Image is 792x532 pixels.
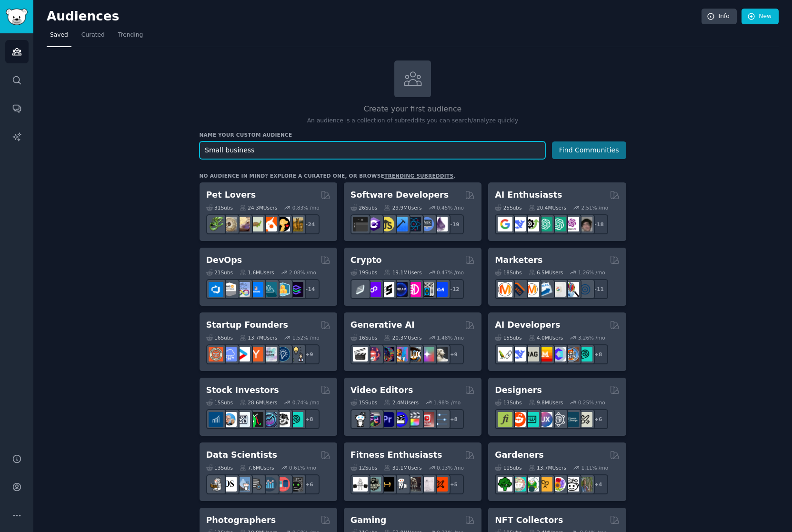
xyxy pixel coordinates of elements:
div: 11 Sub s [495,464,521,471]
img: ethstaker [380,282,394,297]
div: 0.25 % /mo [578,399,605,406]
img: platformengineering [262,282,277,297]
h2: Marketers [495,254,542,266]
img: Trading [249,412,263,427]
img: indiehackers [262,347,277,361]
a: Curated [78,28,108,47]
div: 0.45 % /mo [437,204,464,211]
div: 31.1M Users [384,464,421,471]
img: Forex [235,412,250,427]
div: 0.74 % /mo [292,399,320,406]
img: ballpython [222,217,237,231]
h2: Photographers [206,514,276,526]
img: FluxAI [406,347,421,361]
img: datasets [275,477,290,492]
img: LangChain [498,347,512,361]
img: MistralAI [538,347,552,361]
div: 25 Sub s [495,204,521,211]
img: GymMotivation [366,477,381,492]
div: 2.51 % /mo [581,204,608,211]
img: Rag [524,347,539,361]
div: 13.7M Users [240,334,277,341]
img: llmops [564,347,579,361]
img: iOSProgramming [393,217,408,231]
h2: AI Enthusiasts [495,189,562,201]
div: + 9 [300,344,320,364]
img: editors [366,412,381,427]
h2: Software Developers [351,189,449,201]
a: trending subreddits [384,173,453,179]
img: turtle [249,217,263,231]
div: + 8 [300,409,320,429]
img: SaaS [222,347,237,361]
div: 1.48 % /mo [437,334,464,341]
div: + 8 [588,344,608,364]
img: sdforall [393,347,408,361]
img: gopro [353,412,368,427]
img: DeepSeek [511,217,526,231]
h2: DevOps [206,254,242,266]
div: 29.9M Users [384,204,421,211]
img: GardeningUK [538,477,552,492]
h2: Designers [495,384,542,396]
div: 0.13 % /mo [437,464,464,471]
h2: NFT Collectors [495,514,563,526]
img: UrbanGardening [564,477,579,492]
img: defi_ [433,282,448,297]
div: No audience in mind? Explore a curated one, or browse . [200,172,456,179]
img: startup [235,347,250,361]
img: reactnative [406,217,421,231]
img: DeepSeek [511,347,526,361]
img: EntrepreneurRideAlong [209,347,223,361]
a: New [742,9,779,25]
h2: Create your first audience [200,103,626,115]
img: growmybusiness [289,347,303,361]
img: software [353,217,368,231]
div: 1.26 % /mo [578,269,605,276]
span: Curated [81,31,105,40]
img: web3 [393,282,408,297]
div: + 19 [444,214,464,234]
span: Saved [50,31,68,40]
img: StocksAndTrading [262,412,277,427]
img: cockatiel [262,217,277,231]
img: GummySearch logo [6,9,28,25]
img: GYM [353,477,368,492]
h2: Data Scientists [206,449,277,461]
img: UXDesign [538,412,552,427]
img: VideoEditors [393,412,408,427]
h2: Crypto [351,254,382,266]
img: azuredevops [209,282,223,297]
img: Emailmarketing [538,282,552,297]
img: userexperience [551,412,566,427]
img: swingtrading [275,412,290,427]
img: aws_cdk [275,282,290,297]
div: 16 Sub s [206,334,233,341]
img: Docker_DevOps [235,282,250,297]
h2: Generative AI [351,319,415,331]
img: Entrepreneurship [275,347,290,361]
div: 19 Sub s [351,269,377,276]
img: SavageGarden [524,477,539,492]
div: 1.11 % /mo [581,464,608,471]
img: GardenersWorld [578,477,592,492]
h2: Audiences [47,9,702,24]
div: 12 Sub s [351,464,377,471]
div: + 6 [588,409,608,429]
img: dalle2 [366,347,381,361]
a: Saved [47,28,71,47]
div: 15 Sub s [206,399,233,406]
img: OpenSourceAI [551,347,566,361]
img: MarketingResearch [564,282,579,297]
img: data [289,477,303,492]
div: 4.0M Users [529,334,563,341]
div: 28.6M Users [240,399,277,406]
div: 6.5M Users [529,269,563,276]
img: ArtificalIntelligence [578,217,592,231]
button: Find Communities [552,141,626,159]
div: 1.6M Users [240,269,274,276]
img: leopardgeckos [235,217,250,231]
img: AWS_Certified_Experts [222,282,237,297]
h3: Name your custom audience [200,131,626,138]
img: physicaltherapy [420,477,434,492]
